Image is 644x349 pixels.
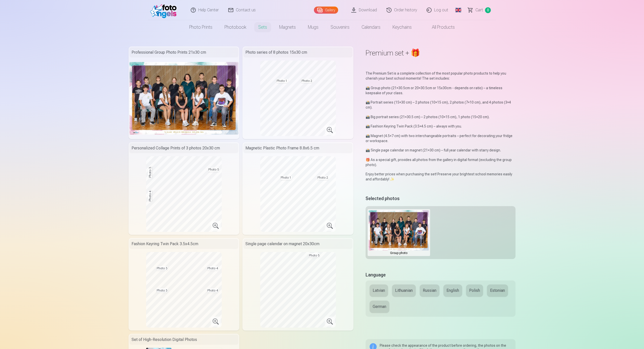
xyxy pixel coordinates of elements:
a: Photobook [218,20,252,34]
div: Fashion Keyring Twin Pack 3.5x4.5cm [130,239,238,249]
button: Estonian [487,284,508,297]
span: 0 [485,7,491,13]
a: Souvenirs [325,20,356,34]
p: 📸 Single page calendar on magnet (21×30 cm) – full year calendar with starry design. [366,148,516,153]
p: 📸 Group photo (21×30.5cm or 20×30.5cm or 15x30cm - depends on ratio) – a timeless keepsake of you... [366,85,516,96]
button: English [443,284,462,297]
p: 📸 Portrait series (15×30 cm) – 2 photos (10×15 cm), 2 photos (7×10 cm), and 4 photos (3×4 cm). [366,100,516,110]
a: Gallery [314,7,338,14]
h1: Premium set + 🎁 [366,48,516,57]
div: Group photo [369,250,429,256]
button: Polish [466,284,483,297]
div: Personalized Collage Prints of 3 photos 20x30 cm [130,143,238,153]
p: 📸 Fashion Keyring Twin Pack (3.5×4.5 cm) – always with you. [366,124,516,129]
p: Enjoy better prices when purchasing the set! Preserve your brightest school memories easily and a... [366,172,516,182]
div: Photo series of 8 photos 15x30 cm [243,47,352,57]
a: Magnets [273,20,302,34]
div: Professional Group Photo Prints 21x30 cm [130,47,238,57]
p: 🎁 As a special gift, provides all photos from the gallery in digital format (excluding the group ... [366,157,516,167]
a: All products [418,20,461,34]
button: Lithuanian [392,284,416,297]
button: German [370,301,389,313]
h5: Language [366,271,516,278]
a: Photo prints [183,20,218,34]
button: Russian [420,284,439,297]
a: Mugs [302,20,325,34]
p: 📸 Magnet (4.5×7 cm) with two interchangeable portraits – perfect for decorating your fridge or wo... [366,133,516,143]
div: Set of High-Resolution Digital Photos [130,335,238,345]
p: The Premium Set is a complete collection of the most popular photo products to help you cherish y... [366,71,516,81]
h5: Selected photos [366,195,400,202]
a: Keychains [387,20,418,34]
button: Latvian [370,284,388,297]
img: /fa1 [150,2,179,18]
div: Single page calendar on magnet 20x30cm [243,239,352,249]
a: Sets [252,20,273,34]
p: 📸 Big portrait series (21×30.5 cm) – 2 photos (10×15 cm), 1 photo (15×20 cm). [366,114,516,119]
a: Calendars [356,20,387,34]
div: Magnetic Plastic Photo Frame 8.8x6.5 cm [243,143,352,153]
span: Сart [475,7,483,13]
